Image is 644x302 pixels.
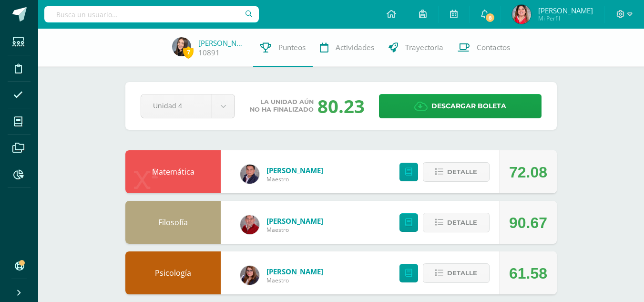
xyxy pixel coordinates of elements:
[240,266,259,285] img: 29f1bf3cfcf04feb6792133f3625739e.png
[477,42,510,52] span: Contactos
[509,201,547,244] div: 90.67
[125,251,221,294] div: Psicología
[240,215,259,234] img: 376c7746482b10c11e82ae485ca64299.png
[405,42,443,52] span: Trayectoria
[266,166,323,175] a: [PERSON_NAME]
[198,48,220,58] a: 10891
[44,6,259,22] input: Busca un usuario...
[423,263,490,283] button: Detalle
[381,29,450,67] a: Trayectoria
[313,29,381,67] a: Actividades
[266,175,323,183] span: Maestro
[431,94,506,118] span: Descargar boleta
[266,267,323,276] a: [PERSON_NAME]
[266,216,323,226] a: [PERSON_NAME]
[423,162,490,182] button: Detalle
[450,29,517,67] a: Contactos
[538,6,593,15] span: [PERSON_NAME]
[153,94,200,117] span: Unidad 4
[250,98,314,114] span: La unidad aún no ha finalizado
[512,5,531,24] img: 1f42d0250f0c2d94fd93832b9b2e1ee8.png
[336,42,374,52] span: Actividades
[447,264,477,282] span: Detalle
[240,165,259,184] img: 817f6a4ff8703f75552d05f09a1abfc5.png
[141,94,235,118] a: Unidad 4
[278,42,306,52] span: Punteos
[253,29,313,67] a: Punteos
[125,150,221,193] div: Matemática
[183,46,194,58] span: 7
[447,214,477,231] span: Detalle
[266,226,323,234] span: Maestro
[447,163,477,181] span: Detalle
[125,201,221,244] div: Filosofía
[379,94,542,118] a: Descargar boleta
[198,38,246,48] a: [PERSON_NAME]
[172,37,191,56] img: 75de59b36ca7c6e552bc75bfde03ac65.png
[266,276,323,284] span: Maestro
[485,12,495,23] span: 8
[423,213,490,232] button: Detalle
[509,252,547,295] div: 61.58
[509,151,547,194] div: 72.08
[317,94,365,118] div: 80.23
[538,14,593,22] span: Mi Perfil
